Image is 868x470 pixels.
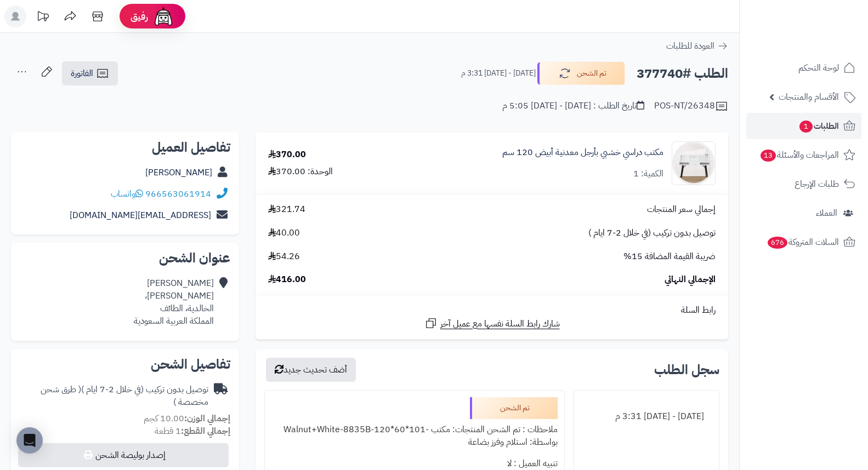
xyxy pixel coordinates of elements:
span: ( طرق شحن مخصصة ) [41,383,208,409]
button: تم الشحن [537,62,625,85]
span: رفيق [131,10,148,23]
strong: إجمالي الوزن: [184,412,230,425]
span: شارك رابط السلة نفسها مع عميل آخر [440,318,560,330]
div: [PERSON_NAME] [PERSON_NAME]، الخالدية، الطائف المملكة العربية السعودية [134,277,214,327]
a: طلبات الإرجاع [746,171,861,197]
a: العودة للطلبات [666,39,728,53]
a: السلات المتروكة676 [746,229,861,255]
span: إجمالي سعر المنتجات [647,203,716,216]
button: أضف تحديث جديد [266,358,356,382]
a: شارك رابط السلة نفسها مع عميل آخر [424,317,560,330]
div: تاريخ الطلب : [DATE] - [DATE] 5:05 م [502,100,644,112]
a: لوحة التحكم [746,55,861,81]
span: 40.00 [268,227,300,239]
span: 1 [799,121,813,133]
a: تحديثات المنصة [29,5,56,30]
a: المراجعات والأسئلة13 [746,142,861,168]
a: [EMAIL_ADDRESS][DOMAIN_NAME] [70,209,211,222]
span: الفاتورة [71,67,93,80]
span: طلبات الإرجاع [795,176,839,192]
div: [DATE] - [DATE] 3:31 م [581,406,712,427]
a: 966563061914 [145,187,211,200]
span: السلات المتروكة [767,234,839,250]
a: [PERSON_NAME] [145,166,212,179]
h2: تفاصيل الشحن [20,358,230,371]
span: العودة للطلبات [666,39,714,53]
span: الطلبات [798,118,839,134]
div: الوحدة: 370.00 [268,165,333,178]
button: إصدار بوليصة الشحن [18,443,229,467]
img: 1755518062-1-90x90.jpg [672,141,715,185]
span: 54.26 [268,250,300,263]
small: 1 قطعة [155,425,230,438]
h2: تفاصيل العميل [20,141,230,154]
span: توصيل بدون تركيب (في خلال 2-7 ايام ) [588,227,716,239]
div: تم الشحن [470,397,558,419]
div: رابط السلة [260,304,724,317]
h2: الطلب #377740 [637,62,728,85]
span: الأقسام والمنتجات [779,89,839,105]
div: 370.00 [268,148,306,161]
div: Open Intercom Messenger [16,427,43,454]
span: 321.74 [268,203,305,216]
a: العملاء [746,200,861,226]
div: توصيل بدون تركيب (في خلال 2-7 ايام ) [20,383,208,409]
span: 13 [761,150,776,162]
div: POS-NT/26348 [654,100,728,113]
span: العملاء [816,205,837,221]
h2: عنوان الشحن [20,251,230,265]
small: 10.00 كجم [144,412,230,425]
a: الفاتورة [62,61,118,85]
img: ai-face.png [152,5,174,27]
small: [DATE] - [DATE] 3:31 م [461,68,536,79]
span: لوحة التحكم [798,60,839,76]
span: ضريبة القيمة المضافة 15% [623,250,716,263]
strong: إجمالي القطع: [181,425,230,438]
a: مكتب دراسي خشبي بأرجل معدنية أبيض 120 سم [502,146,663,159]
div: ملاحظات : تم الشحن المنتجات: مكتب -101*60*120-Walnut+White-8835B بواسطة: استلام وفرز بضاعة [271,419,558,453]
a: الطلبات1 [746,113,861,139]
span: المراجعات والأسئلة [759,147,839,163]
div: الكمية: 1 [633,168,663,180]
img: logo-2.png [793,8,858,31]
span: 416.00 [268,273,306,286]
a: واتساب [111,187,143,200]
span: الإجمالي النهائي [665,273,716,286]
h3: سجل الطلب [654,363,719,376]
span: 676 [768,237,787,249]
